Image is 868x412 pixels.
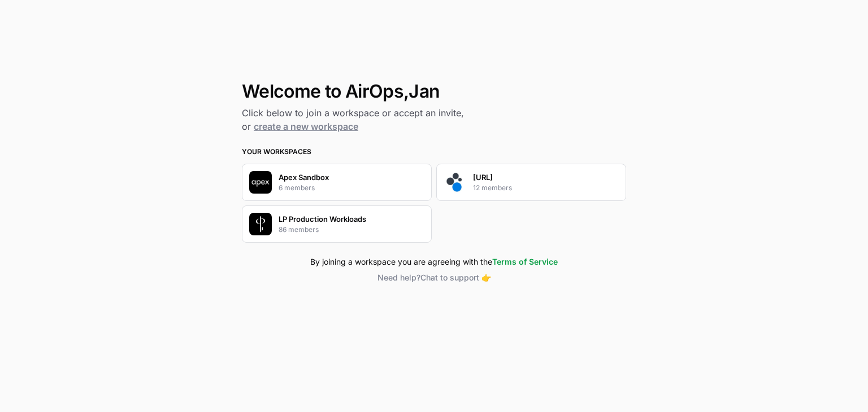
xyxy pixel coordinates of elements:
p: 6 members [279,183,315,193]
button: Need help?Chat to support 👉 [242,272,626,283]
img: Company Logo [249,213,272,235]
p: 86 members [279,225,319,235]
p: Apex Sandbox [279,172,329,183]
img: Company Logo [249,171,272,194]
h3: Your Workspaces [242,147,626,157]
button: Company Logo[URL]12 members [436,164,626,201]
p: [URL] [473,172,493,183]
button: Company LogoApex Sandbox6 members [242,164,432,201]
p: 12 members [473,183,512,193]
h1: Welcome to AirOps, Jan [242,81,626,102]
div: By joining a workspace you are agreeing with the [242,256,626,268]
h2: Click below to join a workspace or accept an invite, or [242,106,626,133]
span: Chat to support 👉 [420,273,491,282]
span: Need help? [377,273,420,282]
p: LP Production Workloads [279,213,366,225]
a: create a new workspace [254,121,358,132]
button: Company LogoLP Production Workloads86 members [242,205,432,243]
a: Terms of Service [492,257,558,266]
img: Company Logo [444,171,466,194]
